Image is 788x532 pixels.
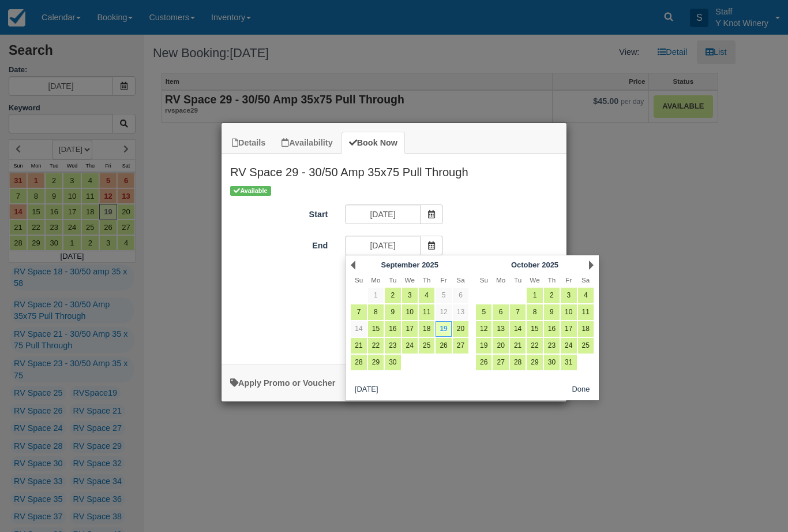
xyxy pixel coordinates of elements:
span: 2025 [542,261,558,269]
a: 11 [578,304,594,320]
a: 22 [368,338,384,354]
a: 29 [527,355,542,370]
a: 12 [476,321,491,337]
a: 30 [544,355,560,370]
span: Wednesday [405,276,415,284]
span: Sunday [480,276,488,284]
span: Friday [565,276,572,284]
a: 9 [385,304,400,320]
a: 10 [402,304,418,320]
span: Monday [371,276,380,284]
a: 21 [510,338,526,354]
a: 22 [527,338,542,354]
span: Tuesday [514,276,521,284]
a: 1 [527,288,542,303]
span: Saturday [456,276,464,284]
a: 16 [385,321,400,337]
span: Monday [496,276,505,284]
span: Tuesday [389,276,396,284]
span: September [381,261,420,269]
a: 23 [544,338,560,354]
a: 8 [527,304,542,320]
span: 2025 [422,261,438,269]
a: 13 [453,304,468,320]
div: Item Modal [222,154,566,358]
a: 5 [436,288,451,303]
a: 6 [453,288,468,303]
a: 15 [527,321,542,337]
span: October [511,261,540,269]
a: 24 [561,338,576,354]
span: Wednesday [530,276,539,284]
a: 18 [578,321,594,337]
span: Thursday [423,276,431,284]
a: 15 [368,321,384,337]
a: 19 [476,338,491,354]
button: Done [568,383,595,397]
a: 23 [385,338,400,354]
span: Saturday [581,276,590,284]
a: Availability [274,132,340,154]
a: 14 [510,321,526,337]
span: Available [230,186,271,196]
a: 29 [368,355,384,370]
a: 3 [402,288,418,303]
a: 4 [578,288,594,303]
a: 25 [578,338,594,354]
a: 31 [561,355,576,370]
a: 16 [544,321,560,337]
a: 6 [493,304,508,320]
a: 7 [351,304,366,320]
a: 2 [544,288,560,303]
a: 1 [368,288,384,303]
a: 14 [351,321,366,337]
a: 18 [419,321,434,337]
a: 12 [436,304,451,320]
a: 26 [436,338,451,354]
a: Apply Voucher [230,378,335,388]
a: 24 [402,338,418,354]
a: 28 [510,355,526,370]
span: Sunday [355,276,363,284]
label: End [222,236,336,252]
a: 21 [351,338,366,354]
button: [DATE] [350,383,382,397]
label: Start [222,204,336,221]
span: Thursday [548,276,556,284]
a: Prev [351,261,355,270]
a: 20 [493,338,508,354]
a: 11 [419,304,434,320]
a: 17 [561,321,576,337]
a: Next [589,261,594,270]
a: 13 [493,321,508,337]
div: : [222,344,566,358]
span: Friday [441,276,447,284]
a: 27 [453,338,468,354]
h2: RV Space 29 - 30/50 Amp 35x75 Pull Through [222,154,566,184]
a: Book Now [342,132,405,154]
a: 27 [493,355,508,370]
a: 3 [561,288,576,303]
a: 10 [561,304,576,320]
a: 2 [385,288,400,303]
a: 20 [453,321,468,337]
a: 28 [351,355,366,370]
a: 7 [510,304,526,320]
a: 17 [402,321,418,337]
a: 4 [419,288,434,303]
a: 30 [385,355,400,370]
a: Details [224,132,273,154]
a: 8 [368,304,384,320]
a: 26 [476,355,491,370]
a: 5 [476,304,491,320]
a: 19 [436,321,451,337]
a: 9 [544,304,560,320]
a: 25 [419,338,434,354]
